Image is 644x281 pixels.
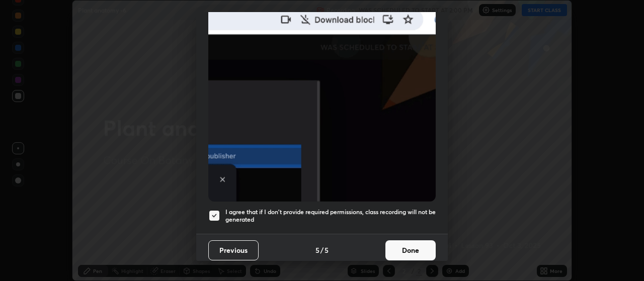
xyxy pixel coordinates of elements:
[325,245,329,255] h4: 5
[320,245,324,255] h4: /
[208,240,259,260] button: Previous
[315,245,319,255] h4: 5
[385,240,436,260] button: Done
[225,208,436,224] h5: I agree that if I don't provide required permissions, class recording will not be generated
